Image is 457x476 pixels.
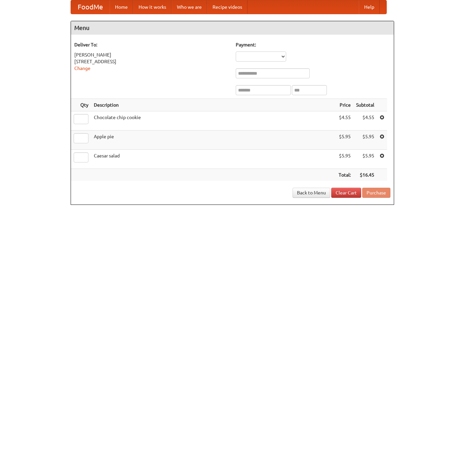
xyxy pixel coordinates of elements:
[331,188,361,198] a: Clear Cart
[207,0,247,14] a: Recipe videos
[359,0,380,14] a: Help
[336,150,353,169] td: $5.95
[353,111,377,131] td: $4.55
[74,58,229,65] div: [STREET_ADDRESS]
[336,169,353,181] th: Total:
[91,131,336,150] td: Apple pie
[71,99,91,111] th: Qty
[71,21,394,35] h4: Menu
[71,0,110,14] a: FoodMe
[74,41,229,48] h5: Deliver To:
[336,131,353,150] td: $5.95
[91,150,336,169] td: Caesar salad
[293,188,330,198] a: Back to Menu
[91,111,336,131] td: Chocolate chip cookie
[110,0,133,14] a: Home
[362,188,390,198] button: Purchase
[353,131,377,150] td: $5.95
[236,41,390,48] h5: Payment:
[353,150,377,169] td: $5.95
[353,169,377,181] th: $16.45
[353,99,377,111] th: Subtotal
[133,0,172,14] a: How it works
[74,66,90,71] a: Change
[336,111,353,131] td: $4.55
[74,51,229,58] div: [PERSON_NAME]
[91,99,336,111] th: Description
[172,0,207,14] a: Who we are
[336,99,353,111] th: Price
